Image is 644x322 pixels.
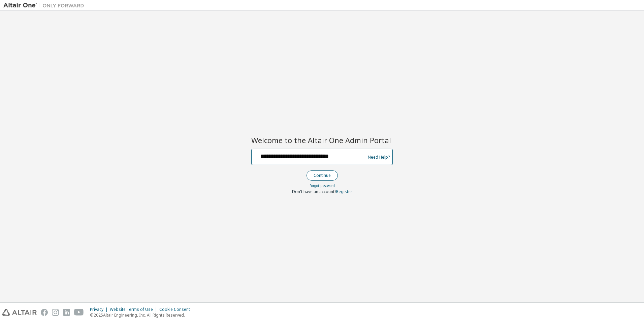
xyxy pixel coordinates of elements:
div: Website Terms of Use [110,307,159,312]
img: altair_logo.svg [2,309,37,316]
span: Don't have an account? [292,189,336,194]
img: instagram.svg [52,309,59,316]
a: Register [336,189,352,194]
h2: Welcome to the Altair One Admin Portal [251,135,393,145]
img: Altair One [3,2,88,9]
img: facebook.svg [41,309,48,316]
img: linkedin.svg [63,309,70,316]
a: Forgot password [310,183,335,188]
img: youtube.svg [74,309,84,316]
p: © 2025 Altair Engineering, Inc. All Rights Reserved. [90,312,194,318]
div: Cookie Consent [159,307,194,312]
button: Continue [307,170,338,181]
div: Privacy [90,307,110,312]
